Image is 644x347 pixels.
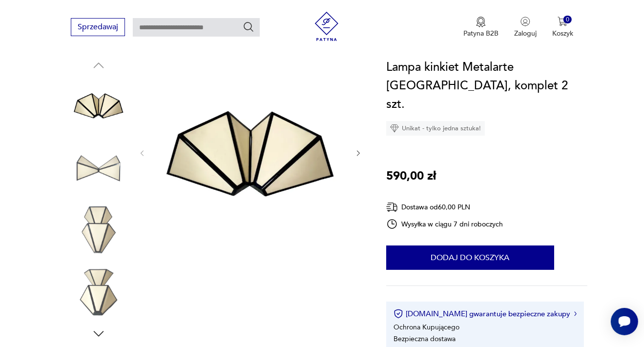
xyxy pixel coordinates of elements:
img: Zdjęcie produktu Lampa kinkiet Metalarte Spain, komplet 2 szt. [156,58,345,246]
div: Unikat - tylko jedna sztuka! [386,121,485,136]
button: 0Koszyk [552,17,573,38]
p: Zaloguj [514,29,537,38]
button: Sprzedawaj [71,18,125,36]
img: Zdjęcie produktu Lampa kinkiet Metalarte Spain, komplet 2 szt. [71,202,126,258]
img: Patyna - sklep z meblami i dekoracjami vintage [312,12,341,41]
div: 0 [563,16,572,24]
img: Ikonka użytkownika [520,17,530,26]
img: Ikona medalu [476,17,486,27]
button: [DOMAIN_NAME] gwarantuje bezpieczne zakupy [394,309,577,319]
img: Zdjęcie produktu Lampa kinkiet Metalarte Spain, komplet 2 szt. [71,265,126,320]
button: Patyna B2B [463,17,499,38]
button: Zaloguj [514,17,537,38]
li: Ochrona Kupującego [394,323,459,332]
button: Szukaj [243,21,254,33]
button: Dodaj do koszyka [386,245,554,270]
li: Bezpieczna dostawa [394,334,456,344]
p: Patyna B2B [463,29,499,38]
img: Zdjęcie produktu Lampa kinkiet Metalarte Spain, komplet 2 szt. [71,140,126,196]
h1: Lampa kinkiet Metalarte [GEOGRAPHIC_DATA], komplet 2 szt. [386,58,587,114]
img: Ikona koszyka [558,17,567,26]
a: Sprzedawaj [71,24,125,31]
a: Ikona medaluPatyna B2B [463,17,499,38]
iframe: Smartsupp widget button [611,308,638,335]
img: Zdjęcie produktu Lampa kinkiet Metalarte Spain, komplet 2 szt. [71,78,126,133]
img: Ikona diamentu [390,124,399,133]
p: 590,00 zł [386,167,436,185]
div: Wysyłka w ciągu 7 dni roboczych [386,218,503,230]
img: Ikona certyfikatu [394,309,403,319]
img: Ikona strzałki w prawo [574,311,577,316]
div: Dostawa od 60,00 PLN [386,201,503,213]
p: Koszyk [552,29,573,38]
img: Ikona dostawy [386,201,398,213]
